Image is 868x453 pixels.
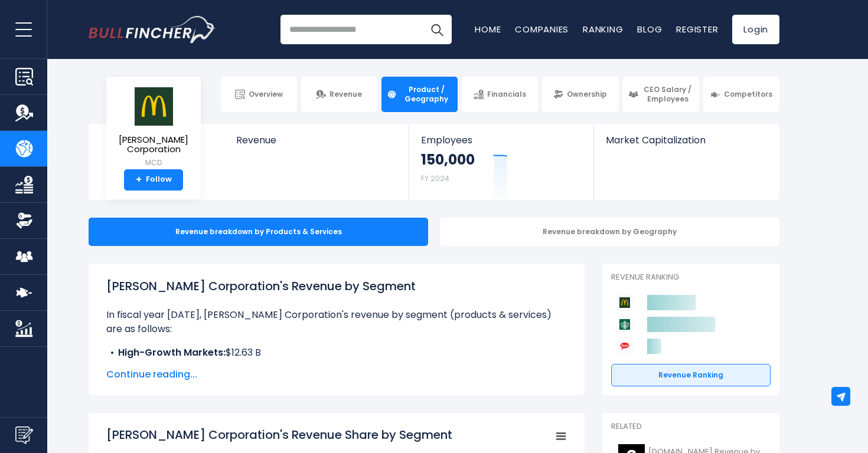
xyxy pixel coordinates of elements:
[617,339,632,354] img: Yum! Brands competitors logo
[124,169,183,191] a: +Follow
[617,295,632,310] img: McDonald's Corporation competitors logo
[637,23,662,35] a: Blog
[475,23,501,35] a: Home
[221,77,297,112] a: Overview
[106,426,452,443] tspan: [PERSON_NAME] Corporation's Revenue Share by Segment
[116,157,191,168] small: MCD
[515,23,569,35] a: Companies
[611,273,771,283] p: Revenue Ranking
[606,134,766,146] span: Market Capitalization
[106,308,567,336] p: In fiscal year [DATE], [PERSON_NAME] Corporation's revenue by segment (products & services) are a...
[106,367,567,382] span: Continue reading...
[106,346,567,360] li: $12.63 B
[676,23,718,35] a: Register
[421,150,475,169] strong: 150,000
[89,218,428,246] div: Revenue breakdown by Products & Services
[642,85,694,103] span: CEO Salary / Employees
[623,77,699,112] a: CEO Salary / Employees
[89,16,216,43] img: Bullfincher logo
[462,77,538,112] a: Financials
[583,23,623,35] a: Ranking
[116,135,191,155] span: [PERSON_NAME] Corporation
[440,218,779,246] div: Revenue breakdown by Geography
[611,422,771,432] p: Related
[409,124,593,200] a: Employees 150,000 FY 2024
[542,77,618,112] a: Ownership
[249,90,283,99] span: Overview
[611,364,771,386] a: Revenue Ranking
[617,317,632,332] img: Starbucks Corporation competitors logo
[421,134,581,146] span: Employees
[115,86,192,169] a: [PERSON_NAME] Corporation MCD
[224,124,409,166] a: Revenue
[136,175,142,185] strong: +
[106,277,567,295] h1: [PERSON_NAME] Corporation's Revenue by Segment
[422,15,452,44] button: Search
[724,90,772,99] span: Competitors
[487,90,526,99] span: Financials
[567,90,607,99] span: Ownership
[301,77,377,112] a: Revenue
[15,212,33,229] img: Ownership
[236,134,397,146] span: Revenue
[732,15,779,44] a: Login
[118,346,226,359] b: High-Growth Markets:
[329,90,362,99] span: Revenue
[594,124,778,166] a: Market Capitalization
[400,85,452,103] span: Product / Geography
[381,77,458,112] a: Product / Geography
[421,173,449,183] small: FY 2024
[703,77,779,112] a: Competitors
[89,16,216,43] a: Go to homepage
